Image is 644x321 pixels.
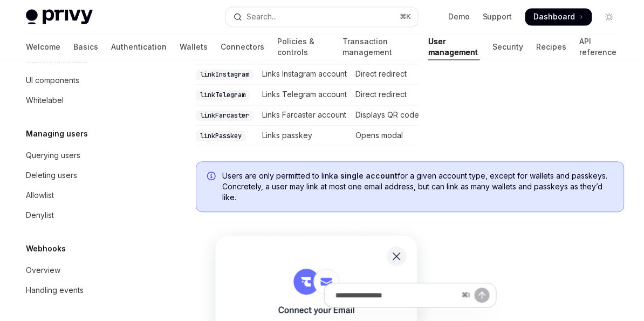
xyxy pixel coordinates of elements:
a: Authentication [111,35,167,60]
code: linkPasskey [196,131,246,142]
img: light logo [26,10,93,25]
td: Opens modal [351,126,419,147]
div: Deleting users [26,169,77,182]
a: Wallets [180,35,208,60]
h5: Webhooks [26,242,66,255]
button: Toggle dark mode [601,9,618,26]
a: Dashboard [525,9,592,26]
a: Deleting users [17,166,155,185]
div: UI components [26,74,79,87]
div: Search... [246,11,277,24]
td: Displays QR code [351,106,419,126]
button: Open search [226,8,417,27]
input: Ask a question... [335,284,458,308]
a: Handling events [17,281,155,300]
a: Demo [448,12,470,23]
div: Handling events [26,284,84,297]
a: Recipes [537,35,567,60]
a: Basics [73,35,98,60]
a: Support [483,12,512,23]
span: ⌘ K [400,13,412,22]
a: Connectors [221,35,264,60]
a: Querying users [17,146,155,165]
td: Links Instagram account [258,65,351,85]
code: linkTelegram [196,90,250,101]
strong: a single account [333,172,398,181]
span: Dashboard [534,12,576,23]
a: Policies & controls [277,35,330,60]
span: Users are only permitted to link for a given account type, except for wallets and passkeys. Concr... [222,171,613,203]
code: linkInstagram [196,70,254,80]
div: Allowlist [26,189,54,202]
div: Whitelabel [26,94,64,107]
a: Overview [17,261,155,280]
button: Send message [475,288,490,303]
a: Denylist [17,206,155,225]
a: Transaction management [342,35,415,60]
td: Links Telegram account [258,85,351,106]
td: Links Farcaster account [258,106,351,126]
h5: Managing users [26,127,88,140]
a: Whitelabel [17,91,155,110]
a: Welcome [26,35,60,60]
div: Denylist [26,209,54,222]
code: linkFarcaster [196,111,254,121]
td: Direct redirect [351,85,419,106]
a: API reference [580,35,618,60]
div: Querying users [26,149,80,162]
div: Overview [26,264,60,277]
td: Direct redirect [351,65,419,85]
svg: Info [207,172,218,183]
a: Allowlist [17,186,155,205]
a: User management [428,35,480,60]
a: Security [493,35,524,60]
a: UI components [17,71,155,90]
td: Links passkey [258,126,351,147]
